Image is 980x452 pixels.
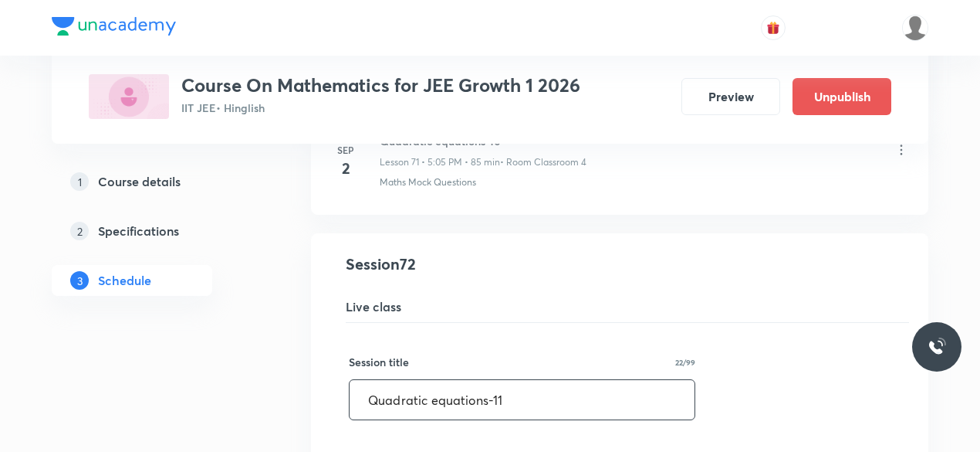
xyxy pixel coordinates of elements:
[349,354,409,370] h6: Session title
[681,78,780,115] button: Preview
[766,21,780,35] img: avatar
[380,155,500,169] p: Lesson 71 • 5:05 PM • 85 min
[52,17,176,36] img: Company Logo
[52,17,176,39] a: Company Logo
[181,100,580,116] p: IIT JEE • Hinglish
[902,15,928,41] img: Arpita
[330,157,361,180] h4: 2
[350,380,694,420] input: A great title is short, clear and descriptive
[928,338,946,356] img: ttu
[52,166,262,197] a: 1Course details
[346,253,909,276] h4: Session 72
[98,222,179,240] h5: Specifications
[181,74,580,97] h3: Course On Mathematics for JEE Growth 1 2026
[380,175,476,189] p: Maths Mock Questions
[98,172,181,191] h5: Course details
[761,15,786,40] button: avatar
[675,359,695,366] p: 22/99
[70,172,89,191] p: 1
[70,271,89,290] p: 3
[500,155,586,169] p: • Room Classroom 4
[330,143,361,157] h6: Sep
[52,216,262,246] a: 2Specifications
[346,297,909,316] h5: Live class
[89,74,169,119] img: 29712404-D67D-46D6-8E1A-BA7EF7105E3C_plus.png
[70,222,89,240] p: 2
[792,78,891,115] button: Unpublish
[98,271,151,290] h5: Schedule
